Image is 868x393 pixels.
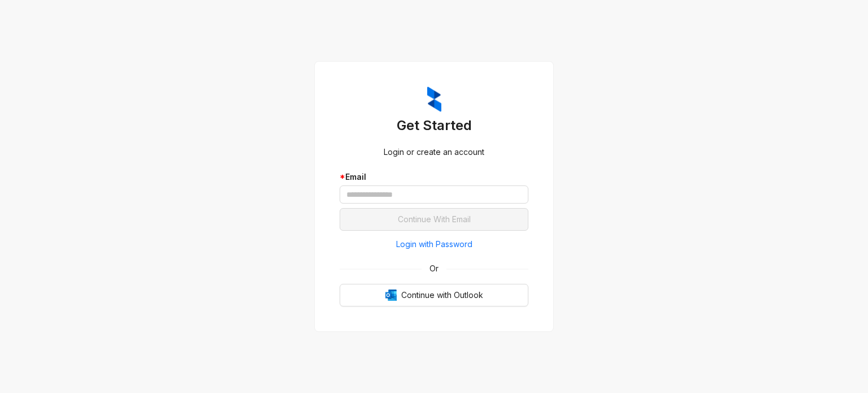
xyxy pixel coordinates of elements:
div: Email [340,171,528,183]
img: ZumaIcon [427,87,441,113]
button: Login with Password [340,235,528,253]
span: Continue with Outlook [401,289,483,301]
span: Or [422,262,446,275]
h3: Get Started [340,116,528,135]
img: Outlook [385,290,397,301]
span: Login with Password [396,238,472,251]
div: Login or create an account [340,146,528,158]
button: OutlookContinue with Outlook [340,284,528,306]
button: Continue With Email [340,208,528,231]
